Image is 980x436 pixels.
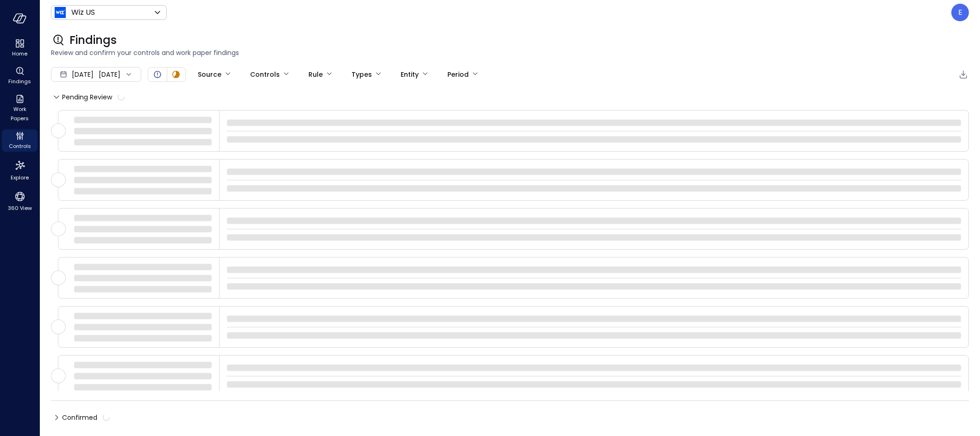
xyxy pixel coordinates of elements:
span: 360 View [8,203,32,213]
span: Review and confirm your controls and work paper findings [51,48,969,58]
span: Home [12,49,27,58]
div: Source [198,67,221,82]
span: calculating... [118,93,125,100]
div: Entity [401,67,419,82]
div: Controls [250,67,280,82]
span: [DATE] [72,69,94,80]
img: Icon [55,7,66,18]
div: Open [152,69,163,80]
span: Findings [8,77,31,86]
p: Wiz US [71,7,95,18]
span: Work Papers [6,104,34,123]
span: Pending Review [62,90,125,104]
div: In Progress [170,69,182,80]
div: Explore [2,157,38,183]
div: Findings [2,65,38,87]
span: Controls [9,141,31,151]
p: E [958,7,962,18]
span: Confirmed [62,410,110,425]
div: Work Papers [2,92,38,124]
span: calculating... [103,414,110,421]
div: Rule [308,67,323,82]
div: Home [2,37,38,59]
div: 360 View [2,189,38,214]
div: Eleanor Yehudai [951,4,969,21]
span: Findings [69,33,117,48]
div: Period [447,67,469,82]
div: Types [352,67,372,82]
span: Explore [11,173,29,182]
div: Controls [2,129,38,152]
